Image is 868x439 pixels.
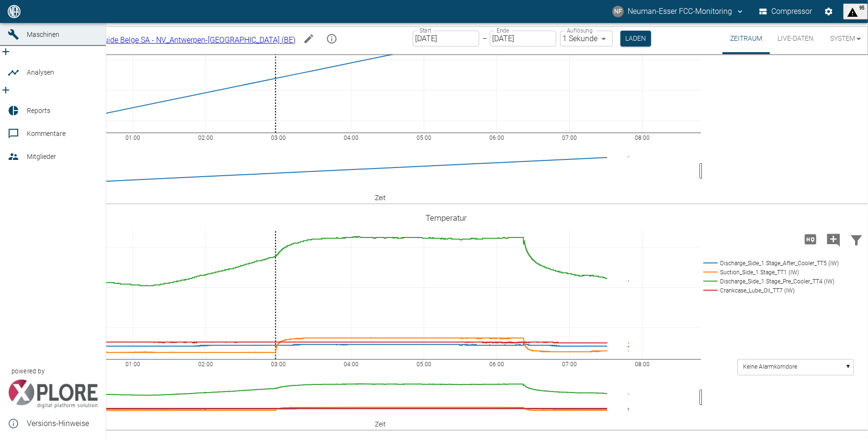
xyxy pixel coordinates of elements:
[27,153,56,160] span: Mitglieder
[744,364,798,371] text: Keine Alarmkorridore
[620,31,651,46] button: Laden
[322,29,341,48] button: mission info
[27,31,59,38] span: Maschinen
[27,418,98,429] span: Versions-Hinweise
[45,35,295,45] span: 13.0007/1_Air Liquide Belge SA - NV_Antwerpen-[GEOGRAPHIC_DATA] (BE)
[33,35,295,45] a: 13.0007/1_Air Liquide Belge SA - NV_Antwerpen-[GEOGRAPHIC_DATA] (BE)
[490,31,556,46] input: DD.MM.YYYY
[27,68,54,76] span: Analysen
[822,227,845,252] button: Kommentar hinzufügen
[770,23,821,54] button: Live-Daten
[843,3,868,20] button: displayAlerts
[7,5,22,18] img: logo
[27,130,66,137] span: Kommentare
[722,23,770,54] button: Zeitraum
[757,3,814,20] button: Compressor
[299,29,318,48] button: Machine bearbeiten
[845,227,868,252] button: Daten filtern
[799,234,822,243] span: Hohe Auflösung
[560,31,613,46] div: 1 Sekunde
[27,107,50,114] span: Reports
[413,31,479,46] input: DD.MM.YYYY
[612,6,624,17] div: NF
[820,3,837,20] button: Einstellungen
[496,26,509,34] label: Ende
[821,23,864,54] button: System
[482,33,487,44] p: –
[567,26,593,34] label: Auflösung
[8,380,98,408] img: Xplore Logo
[419,26,431,34] label: Start
[859,5,864,18] span: 95
[611,3,746,20] button: fcc-monitoring@neuman-esser.com
[11,367,45,376] span: powered by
